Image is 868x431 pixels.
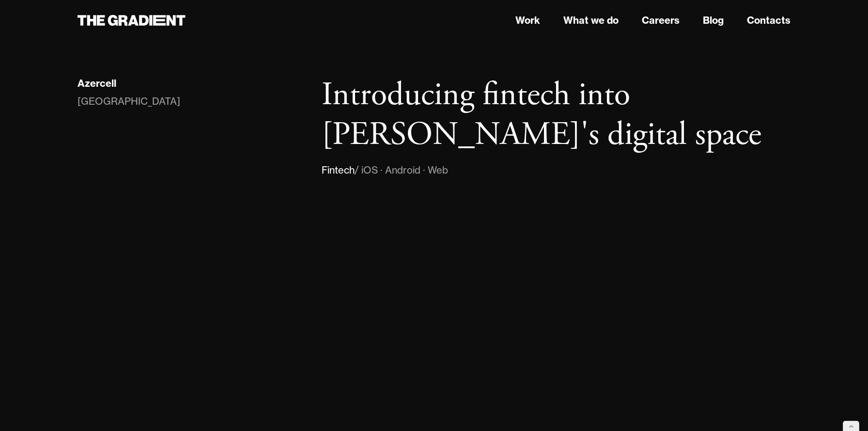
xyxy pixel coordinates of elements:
[322,162,355,178] div: Fintech
[515,13,540,28] a: Work
[322,76,790,155] h1: Introducing fintech into [PERSON_NAME]'s digital space
[355,162,448,178] div: / iOS · Android · Web
[563,13,619,28] a: What we do
[77,77,116,90] div: Azercell
[642,13,680,28] a: Careers
[747,13,790,28] a: Contacts
[703,13,724,28] a: Blog
[77,94,180,109] div: [GEOGRAPHIC_DATA]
